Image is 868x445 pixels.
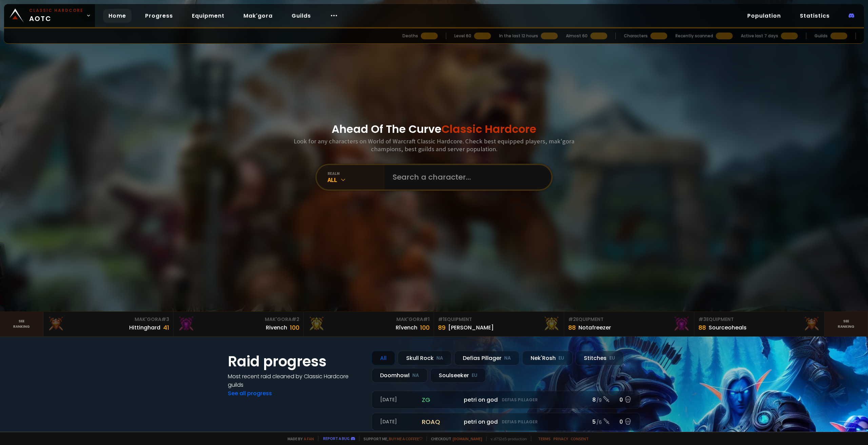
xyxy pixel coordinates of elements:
div: Guilds [814,33,828,39]
small: NA [504,355,511,362]
a: [DATE]zgpetri on godDefias Pillager8 /90 [372,391,640,409]
h1: Ahead Of The Curve [332,121,536,137]
a: Guilds [286,9,316,23]
span: # 1 [438,316,445,323]
a: Consent [571,436,589,441]
a: Statistics [794,9,835,23]
input: Search a character... [389,165,543,189]
div: Skull Rock [398,351,452,365]
a: Home [103,9,132,23]
a: #1Equipment89[PERSON_NAME] [434,312,564,336]
div: Mak'Gora [308,316,430,323]
div: realm [328,171,384,176]
div: All [372,351,395,365]
div: Level 60 [454,33,471,39]
div: 88 [568,323,576,332]
small: NA [436,355,443,362]
div: [PERSON_NAME] [448,323,494,332]
div: Rivench [266,323,287,332]
div: Rîvench [396,323,417,332]
a: #3Equipment88Sourceoheals [694,312,825,336]
span: # 2 [568,316,576,323]
div: Characters [624,33,648,39]
div: Equipment [568,316,690,323]
div: Doomhowl [372,368,428,383]
span: # 3 [698,316,706,323]
a: [DOMAIN_NAME] [453,436,482,441]
div: 89 [438,323,446,332]
small: EU [472,372,477,379]
span: Classic Hardcore [441,121,536,137]
a: #2Equipment88Notafreezer [564,312,694,336]
div: 88 [698,323,706,332]
div: Stitches [575,351,624,365]
div: Active last 7 days [741,33,778,39]
a: Classic HardcoreAOTC [4,4,95,27]
div: Notafreezer [578,323,611,332]
span: AOTC [29,7,83,24]
div: Mak'Gora [47,316,169,323]
div: Mak'Gora [178,316,299,323]
div: Hittinghard [129,323,160,332]
a: Equipment [186,9,230,23]
small: NA [412,372,419,379]
div: Nek'Rosh [522,351,573,365]
div: Defias Pillager [454,351,519,365]
span: # 1 [423,316,430,323]
span: # 3 [161,316,169,323]
a: Seeranking [825,312,868,336]
a: Population [742,9,786,23]
div: 100 [290,323,299,332]
h4: Most recent raid cleaned by Classic Hardcore guilds [228,372,363,389]
h1: Raid progress [228,351,363,372]
a: Mak'Gora#3Hittinghard41 [43,312,174,336]
div: Equipment [698,316,820,323]
a: Mak'gora [238,9,278,23]
div: Deaths [402,33,418,39]
a: a fan [304,436,314,441]
span: # 2 [292,316,299,323]
div: Soulseeker [430,368,486,383]
div: In the last 12 hours [499,33,538,39]
span: Checkout [427,436,482,441]
span: Made by [283,436,314,441]
div: 100 [420,323,430,332]
div: Equipment [438,316,560,323]
small: EU [558,355,564,362]
div: 41 [163,323,169,332]
div: Almost 60 [566,33,588,39]
a: Buy me a coffee [389,436,422,441]
a: Mak'Gora#2Rivench100 [174,312,304,336]
h3: Look for any characters on World of Warcraft Classic Hardcore. Check best equipped players, mak'g... [291,137,577,153]
small: EU [609,355,615,362]
div: Sourceoheals [709,323,747,332]
a: Progress [140,9,178,23]
div: Recently scanned [675,33,713,39]
a: Report a bug [323,436,350,441]
span: v. d752d5 - production [486,436,527,441]
a: [DATE]roaqpetri on godDefias Pillager5 /60 [372,413,640,431]
a: Privacy [553,436,568,441]
a: Mak'Gora#1Rîvench100 [304,312,434,336]
small: Classic Hardcore [29,7,83,14]
span: Support me, [359,436,422,441]
a: See all progress [228,389,272,397]
div: All [328,176,384,184]
a: Terms [538,436,551,441]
